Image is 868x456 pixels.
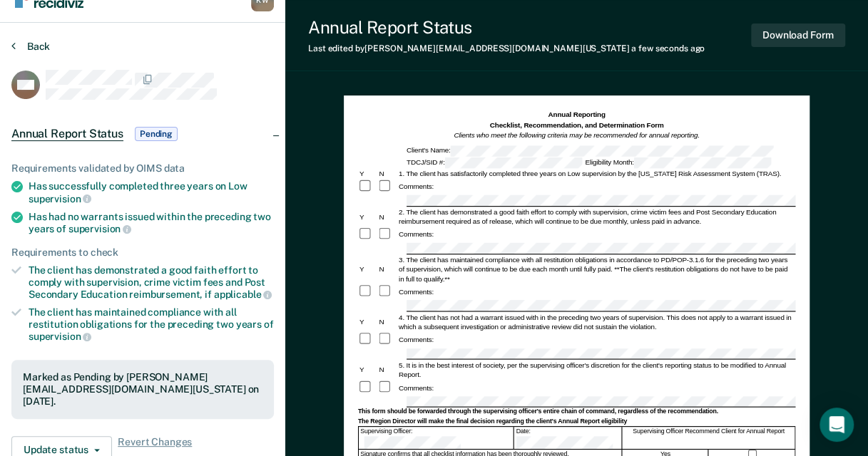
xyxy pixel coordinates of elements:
div: The client has demonstrated a good faith effort to comply with supervision, crime victim fees and... [29,264,274,301]
div: Comments: [397,335,434,344]
span: supervision [29,193,91,204]
div: N [377,265,397,274]
div: Y [357,169,377,178]
span: supervision [29,331,91,342]
div: Y [357,317,377,326]
span: Pending [135,127,178,141]
button: Download Form [751,24,845,47]
div: Marked as Pending by [PERSON_NAME][EMAIL_ADDRESS][DOMAIN_NAME][US_STATE] on [DATE]. [23,371,262,407]
div: Y [357,212,377,222]
button: Back [11,40,50,53]
span: supervision [68,223,131,234]
strong: Annual Reporting [548,110,605,118]
strong: Checklist, Recommendation, and Determination Form [489,121,663,129]
div: 1. The client has satisfactorily completed three years on Low supervision by the [US_STATE] Risk ... [397,169,795,178]
div: Eligibility Month: [583,157,772,167]
div: Last edited by [PERSON_NAME][EMAIL_ADDRESS][DOMAIN_NAME][US_STATE] [308,43,705,53]
div: 5. It is in the best interest of society, per the supervising officer's discretion for the client... [397,361,795,379]
div: 3. The client has maintained compliance with all restitution obligations in accordance to PD/POP-... [397,255,795,284]
div: Requirements validated by OIMS data [11,162,274,175]
div: Y [357,265,377,274]
div: Date: [514,427,621,448]
div: Comments: [397,287,434,296]
div: Supervising Officer: [359,427,514,448]
div: The Region Director will make the final decision regarding the client's Annual Report eligibility [357,418,795,425]
div: Y [357,366,377,375]
div: This form should be forwarded through the supervising officer's entire chain of command, regardle... [357,408,795,416]
div: Client's Name: [404,145,775,156]
span: applicable [214,289,272,300]
div: N [377,169,397,178]
div: Annual Report Status [308,17,705,38]
div: Open Intercom Messenger [820,408,854,442]
div: Supervising Officer Recommend Client for Annual Report [623,427,795,448]
em: Clients who meet the following criteria may be recommended for annual reporting. [454,132,700,140]
div: 2. The client has demonstrated a good faith effort to comply with supervision, crime victim fees ... [397,207,795,226]
div: Requirements to check [11,247,274,259]
span: a few seconds ago [631,43,705,53]
div: N [377,212,397,222]
div: Comments: [397,230,434,239]
div: Comments: [397,383,434,393]
div: Comments: [397,182,434,191]
span: Annual Report Status [11,127,123,141]
div: Has successfully completed three years on Low [29,180,274,204]
div: TDCJ/SID #: [404,157,583,167]
div: 4. The client has not had a warrant issued with in the preceding two years of supervision. This d... [397,313,795,331]
div: N [377,317,397,326]
div: N [377,366,397,375]
div: Has had no warrants issued within the preceding two years of [29,211,274,235]
div: The client has maintained compliance with all restitution obligations for the preceding two years of [29,306,274,343]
